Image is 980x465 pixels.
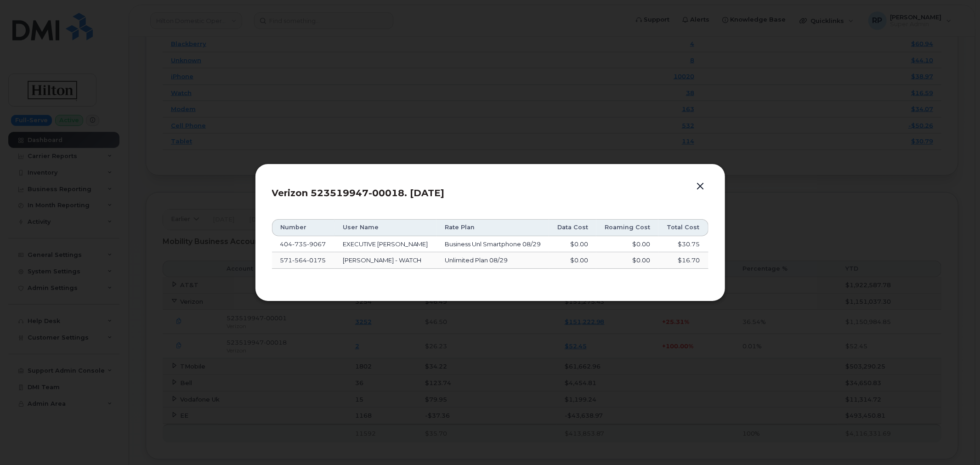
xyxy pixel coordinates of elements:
[334,252,436,269] td: [PERSON_NAME] - WATCH
[293,256,307,264] span: 564
[549,252,596,269] td: $0.00
[658,252,708,269] td: $16.70
[940,425,973,458] iframe: Messenger Launcher
[445,256,541,265] div: Unlimited Plan 08/29
[307,256,326,264] span: 0175
[280,256,326,264] span: 571
[596,252,658,269] td: $0.00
